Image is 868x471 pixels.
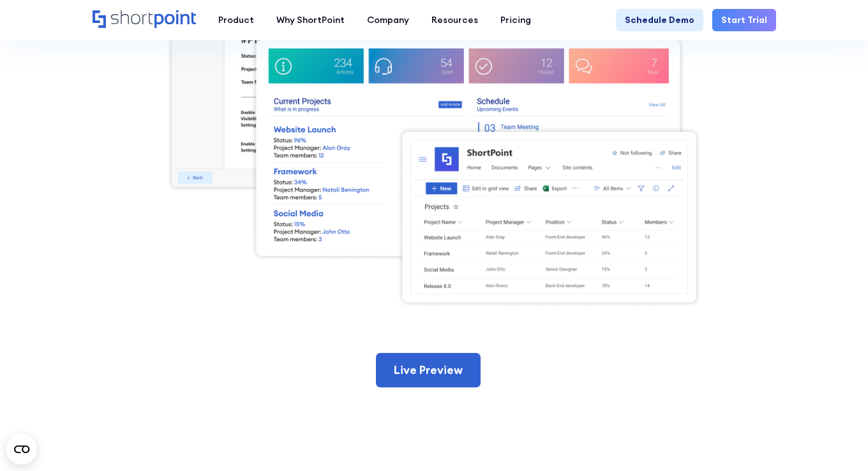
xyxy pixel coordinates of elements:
[490,9,542,31] a: Pricing
[207,9,266,31] a: Product
[93,10,197,29] a: Home
[367,13,409,27] div: Company
[804,410,868,471] iframe: Chat Widget
[712,9,776,31] a: Start Trial
[421,9,490,31] a: Resources
[218,13,254,27] div: Product
[276,13,345,27] div: Why ShortPoint
[376,353,481,387] a: Live Preview
[266,9,356,31] a: Why ShortPoint
[6,434,37,465] button: Open CMP widget
[356,9,421,31] a: Company
[500,13,531,27] div: Pricing
[616,9,703,31] a: Schedule Demo
[431,13,478,27] div: Resources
